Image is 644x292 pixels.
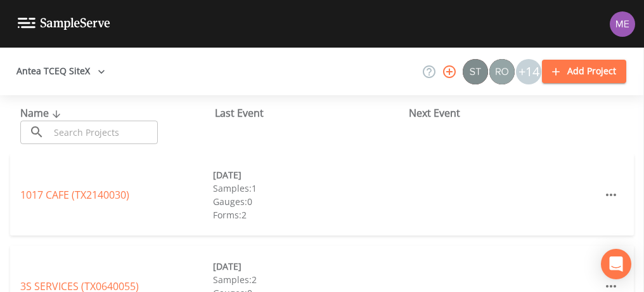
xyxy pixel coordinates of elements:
[49,121,158,144] input: Search Projects
[213,168,406,182] div: [DATE]
[20,188,129,202] a: 1017 CAFE (TX2140030)
[215,105,409,121] div: Last Event
[20,106,64,120] span: Name
[409,105,603,121] div: Next Event
[542,60,626,83] button: Add Project
[11,60,110,83] button: Antea TCEQ SiteX
[601,249,631,279] div: Open Intercom Messenger
[213,182,406,195] div: Samples: 1
[489,59,515,84] img: 7e5c62b91fde3b9fc00588adc1700c9a
[516,59,541,84] div: +14
[213,273,406,286] div: Samples: 2
[463,59,488,84] img: c0670e89e469b6405363224a5fca805c
[18,18,110,30] img: logo
[213,260,406,273] div: [DATE]
[213,195,406,208] div: Gauges: 0
[610,11,635,37] img: d4d65db7c401dd99d63b7ad86343d265
[213,208,406,222] div: Forms: 2
[462,59,489,84] div: Stan Porter
[489,59,515,84] div: Rodolfo Ramirez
